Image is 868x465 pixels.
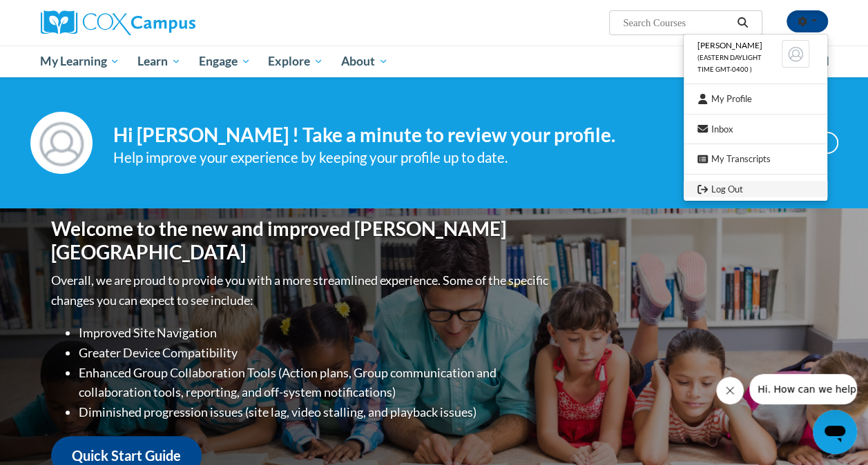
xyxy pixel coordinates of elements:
[716,377,744,404] iframe: Close message
[332,46,397,77] a: About
[128,46,190,77] a: Learn
[137,53,181,70] span: Learn
[697,40,762,50] span: [PERSON_NAME]
[79,323,552,343] li: Improved Site Navigation
[199,53,251,70] span: Engage
[40,53,119,70] span: My Learning
[684,121,827,138] a: Inbox
[259,46,332,77] a: Explore
[30,112,93,174] img: Profile Image
[732,14,753,31] button: Search
[749,374,857,404] iframe: Message from company
[113,123,732,147] h4: Hi [PERSON_NAME] ! Take a minute to review your profile.
[813,410,857,454] iframe: Button to launch messaging window
[8,10,112,21] span: Hi. How can we help?
[268,53,323,70] span: Explore
[79,402,552,422] li: Diminished progression issues (site lag, video stalling, and playback issues)
[684,181,827,198] a: Logout
[787,10,828,32] button: Account Settings
[41,10,195,35] img: Cox Campus
[341,53,388,70] span: About
[697,54,762,73] span: (Eastern Daylight Time GMT-0400 )
[782,40,809,68] img: Learner Profile Avatar
[79,363,552,403] li: Enhanced Group Collaboration Tools (Action plans, Group communication and collaboration tools, re...
[190,46,260,77] a: Engage
[113,146,732,169] div: Help improve your experience by keeping your profile up to date.
[30,46,838,77] div: Main menu
[41,10,289,35] a: Cox Campus
[621,14,732,31] input: Search Courses
[79,343,552,363] li: Greater Device Compatibility
[51,270,552,310] p: Overall, we are proud to provide you with a more streamlined experience. Some of the specific cha...
[32,46,129,77] a: My Learning
[684,90,827,108] a: My Profile
[51,217,552,264] h1: Welcome to the new and improved [PERSON_NAME][GEOGRAPHIC_DATA]
[684,150,827,168] a: My Transcripts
